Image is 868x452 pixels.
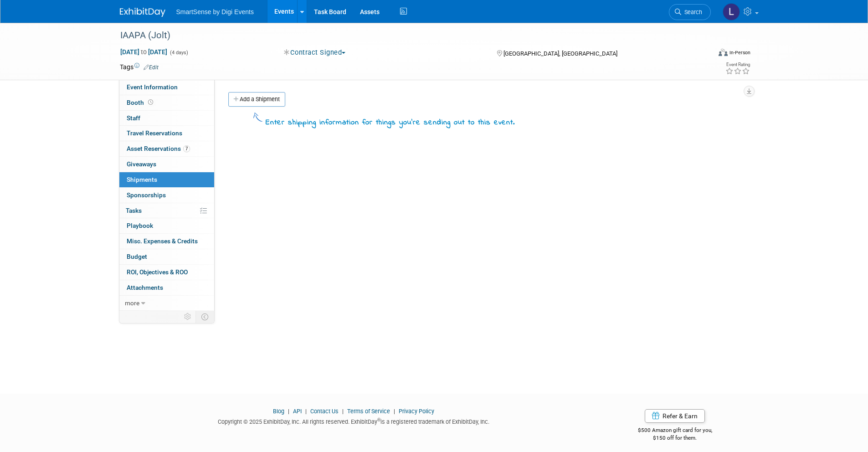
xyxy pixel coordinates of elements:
[347,408,390,415] a: Terms of Service
[120,416,588,426] div: Copyright © 2025 ExhibitDay, Inc. All rights reserved. ExhibitDay is a registered trademark of Ex...
[228,92,285,107] a: Add a Shipment
[119,218,214,233] a: Playbook
[681,9,702,15] span: Search
[127,145,190,152] span: Asset Reservations
[391,408,397,415] span: |
[119,249,214,264] a: Budget
[127,83,178,91] span: Event Information
[127,160,156,168] span: Giveaways
[310,408,339,415] a: Contact Us
[601,434,749,442] div: $150 off for them.
[126,207,142,214] span: Tasks
[281,48,349,57] button: Contract Signed
[119,172,214,187] a: Shipments
[120,48,168,56] span: [DATE] [DATE]
[293,408,302,415] a: API
[645,409,705,423] a: Refer & Earn
[303,408,309,415] span: |
[127,284,163,291] span: Attachments
[127,191,166,199] span: Sponsorships
[127,222,153,229] span: Playbook
[266,118,515,128] div: Enter shipping information for things you're sending out to this event.
[169,50,188,56] span: (4 days)
[601,421,749,442] div: $500 Amazon gift card for you,
[180,311,196,323] td: Personalize Event Tab Strip
[286,408,292,415] span: |
[139,48,148,56] span: to
[195,311,214,323] td: Toggle Event Tabs
[119,280,214,295] a: Attachments
[119,111,214,126] a: Staff
[127,237,198,245] span: Misc. Expenses & Credits
[119,95,214,110] a: Booth
[144,64,159,71] a: Edit
[119,265,214,280] a: ROI, Objectives & ROO
[119,141,214,156] a: Asset Reservations7
[117,27,697,44] div: IAAPA (Jolt)
[340,408,346,415] span: |
[120,62,159,72] td: Tags
[127,129,182,137] span: Travel Reservations
[119,296,214,311] a: more
[119,126,214,141] a: Travel Reservations
[119,80,214,95] a: Event Information
[127,176,157,183] span: Shipments
[127,253,147,260] span: Budget
[119,203,214,218] a: Tasks
[377,417,380,422] sup: ®
[127,114,140,122] span: Staff
[399,408,434,415] a: Privacy Policy
[719,49,728,56] img: Format-Inperson.png
[183,145,190,152] span: 7
[119,234,214,249] a: Misc. Expenses & Credits
[669,4,711,20] a: Search
[657,47,751,61] div: Event Format
[119,188,214,203] a: Sponsorships
[125,299,139,307] span: more
[503,50,617,57] span: [GEOGRAPHIC_DATA], [GEOGRAPHIC_DATA]
[725,62,750,67] div: Event Rating
[120,8,165,17] img: ExhibitDay
[723,3,740,21] img: Leland Jenkins
[273,408,284,415] a: Blog
[127,268,188,276] span: ROI, Objectives & ROO
[176,8,254,15] span: SmartSense by Digi Events
[119,157,214,172] a: Giveaways
[729,49,750,56] div: In-Person
[127,99,155,106] span: Booth
[146,99,155,106] span: Booth not reserved yet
